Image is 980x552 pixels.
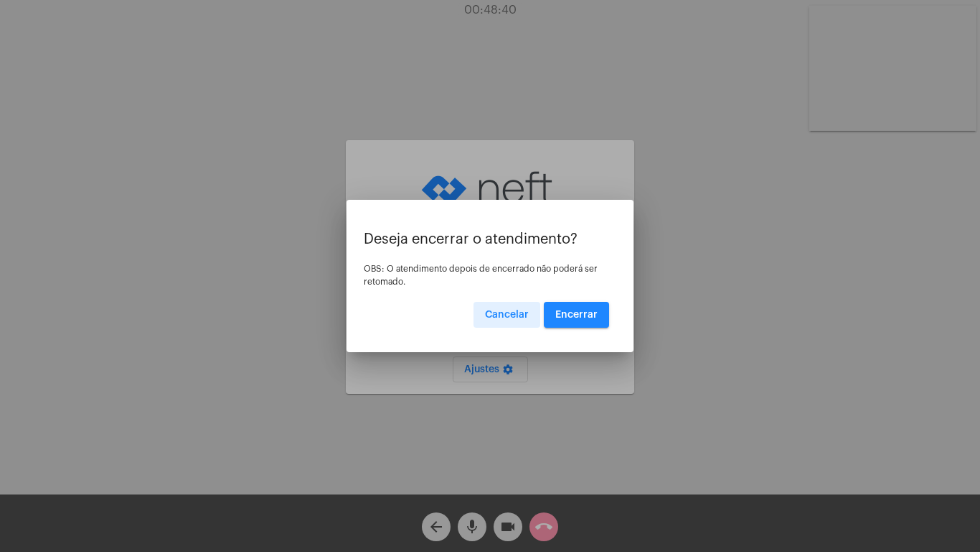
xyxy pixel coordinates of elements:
[364,231,616,247] p: Deseja encerrar o atendimento?
[555,310,598,320] span: Encerrar
[485,310,529,320] span: Cancelar
[473,302,540,328] button: Cancelar
[364,264,598,286] span: OBS: O atendimento depois de encerrado não poderá ser retomado.
[544,302,609,328] button: Encerrar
